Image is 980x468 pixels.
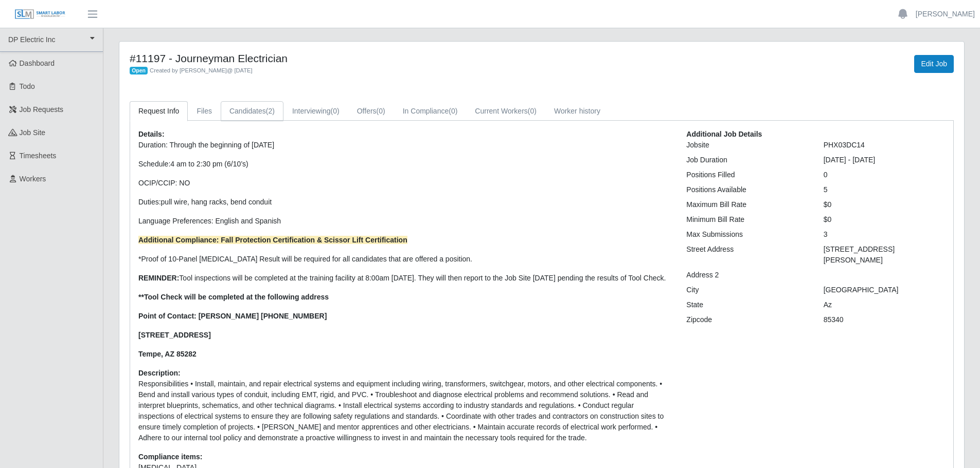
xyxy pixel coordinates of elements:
[816,229,953,240] div: 3
[816,314,953,325] div: 85340
[20,82,35,90] span: Todo
[916,9,975,20] a: [PERSON_NAME]
[394,101,467,121] a: In Compliance
[150,67,253,73] span: Created by [PERSON_NAME] @ [DATE]
[816,184,953,195] div: 5
[816,214,953,225] div: $0
[138,331,211,339] strong: [STREET_ADDRESS]
[138,197,671,208] p: Duties:
[816,299,953,310] div: Az
[679,140,815,151] div: Jobsite
[138,159,671,170] p: Schedule:
[679,299,815,310] div: State
[816,199,953,210] div: $0
[138,312,327,320] strong: Point of Contact: [PERSON_NAME] [PHONE_NUMBER]
[679,285,815,295] div: City
[138,379,671,443] p: Responsibilities • Install, maintain, and repair electrical systems and equipment including wirin...
[283,101,348,121] a: Interviewing
[221,101,283,121] a: Candidates
[679,244,815,266] div: Street Address
[138,274,179,282] strong: REMINDER:
[20,175,46,183] span: Workers
[138,453,202,461] b: Compliance items:
[14,9,66,20] img: SLM Logo
[449,107,457,115] span: (0)
[679,155,815,165] div: Job Duration
[138,293,329,301] strong: **Tool Check will be completed at the following address
[138,254,671,265] p: *Proof of 10-Panel [MEDICAL_DATA] Result will be required for all candidates that are offered a p...
[679,214,815,225] div: Minimum Bill Rate
[545,101,609,121] a: Worker history
[138,350,197,358] strong: Tempe, AZ 85282
[130,52,604,65] h4: #11197 - Journeyman Electrician
[130,67,148,75] span: Open
[138,140,671,151] p: Duration: Through the beginning of [DATE]
[466,101,545,121] a: Current Workers
[138,236,407,244] strong: Additional Compliance: Fall Protection Certification & Scissor Lift Certification
[679,314,815,325] div: Zipcode
[914,55,954,73] a: Edit Job
[161,198,272,206] span: pull wire, hang racks, bend conduit
[679,184,815,195] div: Positions Available
[331,107,340,115] span: (0)
[679,170,815,180] div: Positions Filled
[266,107,275,115] span: (2)
[816,244,953,266] div: [STREET_ADDRESS][PERSON_NAME]
[138,216,671,227] p: Language Preferences: English and Spanish
[816,140,953,151] div: PHX03DC14
[816,285,953,295] div: [GEOGRAPHIC_DATA]
[138,369,181,377] b: Description:
[138,130,165,138] b: Details:
[679,270,815,280] div: Address 2
[188,101,221,121] a: Files
[679,199,815,210] div: Maximum Bill Rate
[20,128,46,137] span: job site
[679,229,815,240] div: Max Submissions
[528,107,537,115] span: (0)
[348,101,394,121] a: Offers
[816,155,953,165] div: [DATE] - [DATE]
[138,273,671,284] p: Tool inspections will be completed at the training facility at 8:00am [DATE]. They will then repo...
[20,105,64,114] span: Job Requests
[377,107,385,115] span: (0)
[686,130,762,138] b: Additional Job Details
[130,101,188,121] a: Request Info
[816,170,953,180] div: 0
[138,178,671,189] p: OCIP/CCIP: NO
[170,160,248,168] span: 4 am to 2:30 pm (6/10’s)
[20,152,57,160] span: Timesheets
[20,59,55,67] span: Dashboard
